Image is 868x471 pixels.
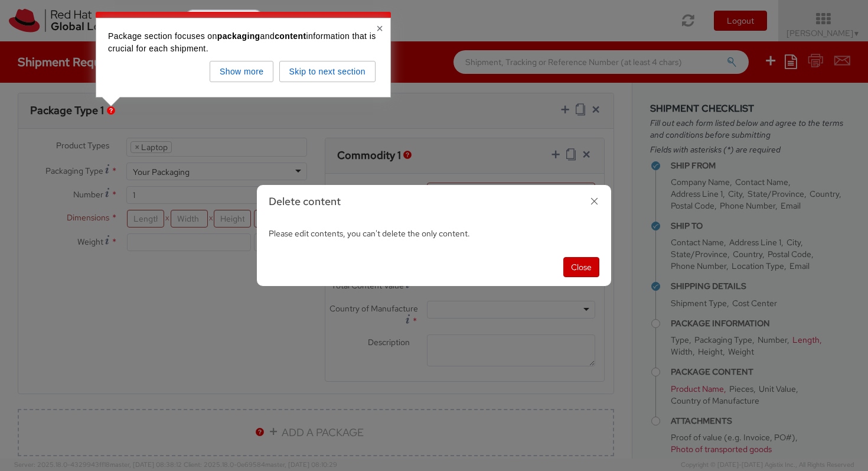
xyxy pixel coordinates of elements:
span: Package section focuses on [108,31,217,41]
span: and [260,31,275,41]
h3: Delete content [269,194,599,209]
button: Need help? [185,9,262,29]
button: Show more [210,61,273,82]
button: Skip to next section [279,61,376,82]
button: Close [376,22,383,34]
strong: content [275,31,306,41]
span: Please edit contents, you can't delete the only content. [269,228,470,239]
strong: packaging [217,31,260,41]
button: Close [563,257,599,277]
